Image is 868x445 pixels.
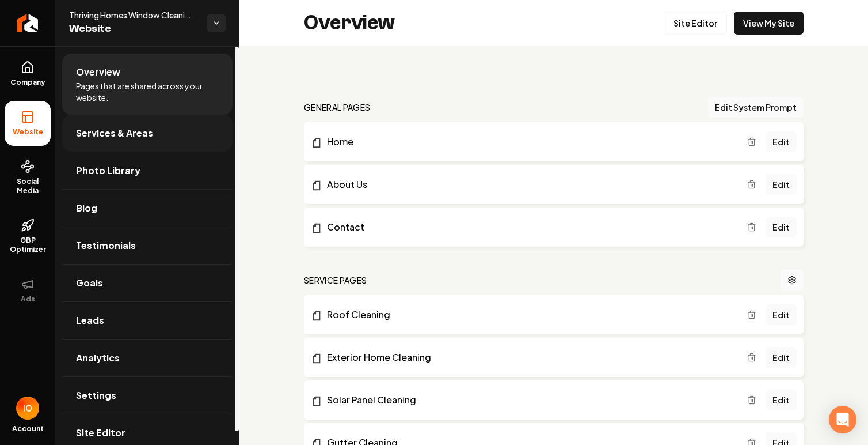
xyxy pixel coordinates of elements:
[734,12,804,35] a: View My Site
[5,236,51,254] span: GBP Optimizer
[708,97,804,118] button: Edit System Prompt
[76,126,153,140] span: Services & Areas
[76,164,140,178] span: Photo Library
[829,406,856,433] div: Open Intercom Messenger
[311,135,747,149] a: Home
[311,308,747,322] a: Roof Cleaning
[5,177,51,195] span: Social Media
[16,397,39,420] button: Open user button
[17,14,39,32] img: Rebolt Logo
[62,377,233,414] a: Settings
[766,131,797,152] a: Edit
[311,393,747,407] a: Solar Panel Cleaning
[664,12,727,35] a: Site Editor
[304,274,367,286] h2: Service Pages
[311,350,747,364] a: Exterior Home Cleaning
[12,424,44,433] span: Account
[766,217,797,237] a: Edit
[5,150,51,205] a: Social Media
[62,115,233,152] a: Services & Areas
[766,390,797,410] a: Edit
[76,389,116,402] span: Settings
[76,314,104,327] span: Leads
[766,304,797,325] a: Edit
[62,265,233,301] a: Goals
[766,174,797,195] a: Edit
[766,347,797,368] a: Edit
[62,152,233,189] a: Photo Library
[76,201,97,215] span: Blog
[5,268,51,313] button: Ads
[5,209,51,263] a: GBP Optimizer
[304,101,371,113] h2: general pages
[8,127,48,137] span: Website
[6,78,50,87] span: Company
[69,9,198,21] span: Thriving Homes Window Cleaning [GEOGRAPHIC_DATA]
[304,12,395,35] h2: Overview
[76,80,219,103] span: Pages that are shared across your website.
[69,21,198,37] span: Website
[76,276,103,290] span: Goals
[76,351,120,365] span: Analytics
[62,302,233,339] a: Leads
[76,65,120,79] span: Overview
[76,239,136,252] span: Testimonials
[311,220,747,234] a: Contact
[311,178,747,191] a: About Us
[62,190,233,227] a: Blog
[5,51,51,96] a: Company
[16,397,39,420] img: Ivan o
[62,340,233,376] a: Analytics
[62,227,233,264] a: Testimonials
[16,295,40,304] span: Ads
[76,426,125,440] span: Site Editor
